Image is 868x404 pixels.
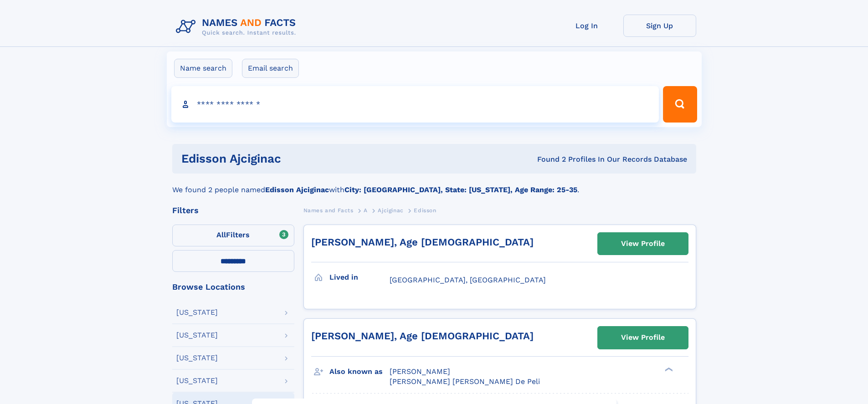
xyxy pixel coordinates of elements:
div: [US_STATE] [176,354,218,362]
a: A [364,205,368,216]
h3: Lived in [329,270,390,285]
span: [PERSON_NAME] [PERSON_NAME] De Peli [390,377,540,386]
label: Email search [242,59,299,78]
div: [US_STATE] [176,377,218,384]
span: A [364,207,368,214]
span: Edisson [414,207,436,214]
div: We found 2 people named with . [172,174,696,195]
a: Ajciginac [378,205,403,216]
span: [PERSON_NAME] [390,367,450,376]
div: [US_STATE] [176,309,218,316]
div: Browse Locations [172,283,294,291]
div: ❯ [663,366,673,372]
button: Search Button [663,86,697,123]
b: City: [GEOGRAPHIC_DATA], State: [US_STATE], Age Range: 25-35 [344,185,577,194]
div: View Profile [621,327,665,348]
a: View Profile [598,327,688,348]
a: Names and Facts [303,205,354,216]
h1: Edisson Ajciginac [181,153,409,164]
a: View Profile [598,233,688,255]
span: [GEOGRAPHIC_DATA], [GEOGRAPHIC_DATA] [390,276,546,284]
div: Found 2 Profiles In Our Records Database [409,154,687,164]
span: Ajciginac [378,207,403,214]
div: View Profile [621,233,665,254]
span: All [216,230,226,239]
label: Filters [172,225,294,246]
a: Log In [550,15,623,37]
input: search input [171,86,659,123]
a: [PERSON_NAME], Age [DEMOGRAPHIC_DATA] [311,236,534,248]
div: Filters [172,206,294,215]
label: Name search [174,59,232,78]
div: [US_STATE] [176,332,218,339]
h3: Also known as [329,364,390,379]
a: [PERSON_NAME], Age [DEMOGRAPHIC_DATA] [311,330,534,342]
b: Edisson Ajciginac [265,185,329,194]
a: Sign Up [623,15,696,37]
img: Logo Names and Facts [172,15,303,39]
